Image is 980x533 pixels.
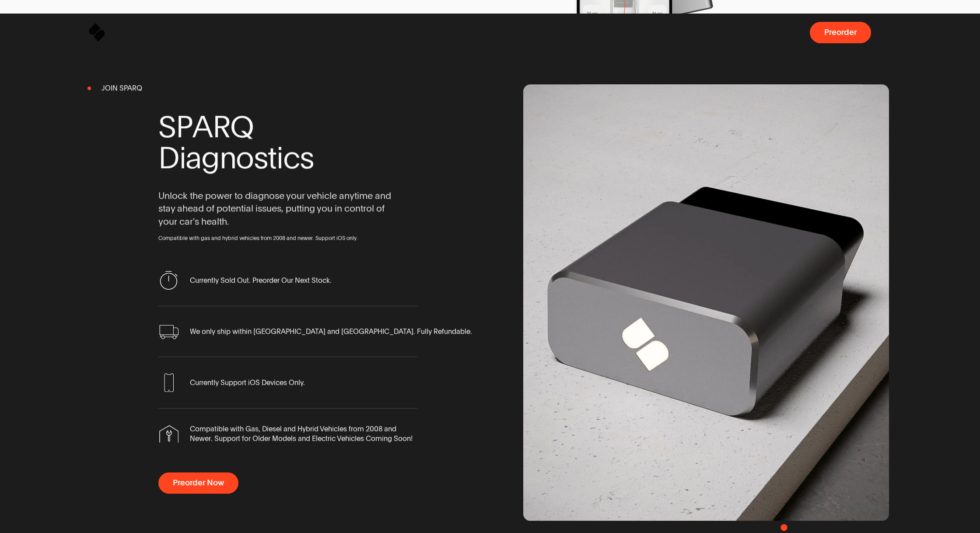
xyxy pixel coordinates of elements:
[176,111,193,142] span: P
[190,424,413,444] span: Compatible with Gas, Diesel and Hybrid Vehicles from 2008 and Newer. Support for Older Models and...
[190,276,332,286] span: Currently Sold Out. Preorder Our Next Stock.
[158,235,358,242] span: Compatible with gas and hybrid vehicles from 2008 and newer. Support iOS only.
[159,271,178,290] img: Timed Promo Icon
[190,327,472,336] span: We only ship within United States and Canada. Fully Refundable.
[158,472,238,494] button: Preorder Now
[160,373,178,392] img: Phone Icon
[213,111,230,142] span: R
[190,424,396,434] span: Compatible with Gas, Diesel and Hybrid Vehicles from 2008 and
[254,143,268,174] span: s
[230,111,254,142] span: Q
[158,202,385,215] span: stay ahead of potential issues, putting you in control of
[192,111,213,142] span: A
[283,143,300,174] span: c
[810,22,871,43] button: Preorder a SPARQ Diagnostics Device
[159,425,178,443] img: Mechanic Icon
[158,189,403,228] span: Unlock the power to diagnose your vehicle anytime and stay ahead of potential issues, putting you...
[158,143,179,174] span: D
[173,479,224,487] span: Preorder Now
[179,143,186,174] span: i
[101,83,142,93] span: Join Sparq
[236,143,254,174] span: o
[185,143,201,174] span: a
[158,189,391,202] span: Unlock the power to diagnose your vehicle anytime and
[158,235,417,242] span: Compatible with gas and hybrid vehicles from 2008 and newer. Support iOS only.
[190,327,472,336] span: We only ship within [GEOGRAPHIC_DATA] and [GEOGRAPHIC_DATA]. Fully Refundable.
[159,325,178,339] img: Delivery Icon
[190,378,305,388] span: Currently Support iOS Devices Only.
[276,143,283,174] span: i
[523,84,889,521] img: Diagnostic Tool
[300,143,314,174] span: s
[158,215,229,228] span: your car's health.
[201,143,220,174] span: g
[268,143,276,174] span: t
[158,111,403,174] span: SPARQ Diagnostics
[220,143,236,174] span: n
[158,111,176,142] span: S
[190,434,413,443] span: Newer. Support for Older Models and Electric Vehicles Coming Soon!
[824,28,857,37] span: Preorder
